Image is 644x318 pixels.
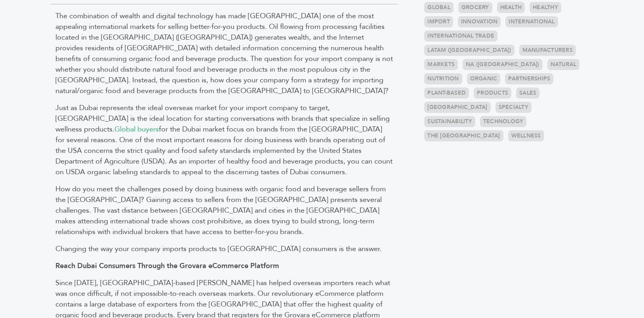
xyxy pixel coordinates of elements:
[114,124,159,134] a: Global buyers
[55,124,392,177] span: for the Dubai market focus on brands from the [GEOGRAPHIC_DATA] for several reasons. One of the m...
[480,116,527,127] a: Technology
[458,2,492,13] a: Grocery
[424,59,458,70] a: Markets
[424,2,453,13] a: Global
[474,88,511,99] a: Products
[463,59,543,70] a: NA ([GEOGRAPHIC_DATA])
[424,45,514,56] a: LATAM ([GEOGRAPHIC_DATA])
[424,73,462,84] a: Nutrition
[505,16,558,27] a: International
[505,73,553,84] a: Partnerships
[424,116,475,127] a: Sustainability
[516,88,539,99] a: Sales
[55,11,393,96] span: The combination of wealth and digital technology has made [GEOGRAPHIC_DATA] one of the most appea...
[495,102,532,113] a: Specialty
[424,88,469,99] a: Plant-based
[497,2,525,13] a: Health
[458,16,501,27] a: Innovation
[424,16,453,27] a: Import
[55,103,390,134] span: Just as Dubai represents the ideal overseas market for your import company to target, [GEOGRAPHIC...
[508,130,544,141] a: Wellness
[519,45,576,56] a: Manufacturers
[467,73,501,84] a: Organic
[424,130,503,141] a: the [GEOGRAPHIC_DATA]
[55,244,381,254] span: Changing the way your company imports products to [GEOGRAPHIC_DATA] consumers is the answer.
[547,59,580,70] a: Natural
[55,261,279,271] b: Reach Dubai Consumers Through the Grovara eCommerce Platform
[424,102,490,113] a: [GEOGRAPHIC_DATA]
[424,30,497,42] a: International Trade
[530,2,561,13] a: Healthy
[55,184,386,237] span: How do you meet the challenges posed by doing business with organic food and beverage sellers fro...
